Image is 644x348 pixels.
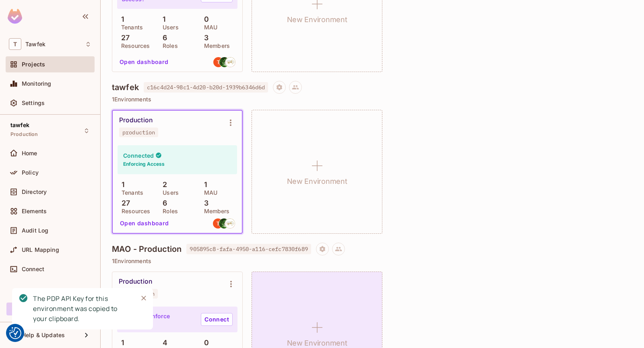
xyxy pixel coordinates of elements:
[22,100,45,106] span: Settings
[138,292,150,304] button: Close
[25,41,45,47] span: Workspace: Tawfek
[200,189,217,196] p: MAU
[22,208,47,214] span: Elements
[225,57,235,67] img: tareqmozayek@gmail.com
[9,327,21,339] img: Revisit consent button
[200,199,208,207] p: 3
[119,278,152,286] div: Production
[117,339,124,347] p: 1
[200,181,207,189] p: 1
[117,15,124,23] p: 1
[117,43,150,49] p: Resources
[112,82,139,92] h4: tawfek
[219,57,229,67] img: yasserjamalaldeen@gmail.com
[22,266,44,272] span: Connect
[118,199,130,207] p: 27
[112,258,633,264] p: 1 Environments
[225,218,235,229] img: tareqmozayek@gmail.com
[22,247,59,253] span: URL Mapping
[159,15,165,23] p: 1
[159,181,167,189] p: 2
[33,294,131,324] div: The PDP API Key for this environment was copied to your clipboard.
[223,276,239,292] button: Environment settings
[118,189,143,196] p: Tenants
[117,24,143,31] p: Tenants
[117,34,130,42] p: 27
[159,43,178,49] p: Roles
[159,24,179,31] p: Users
[8,9,22,24] img: SReyMgAAAABJRU5ErkJggg==
[123,161,165,168] h6: Enforcing Access
[287,175,347,187] h1: New Environment
[22,227,48,234] span: Audit Log
[118,181,124,189] p: 1
[22,169,39,176] span: Policy
[159,208,178,214] p: Roles
[159,339,167,347] p: 4
[122,313,194,326] p: Ready to enforce access?
[200,34,208,42] p: 3
[9,327,21,339] button: Consent Preferences
[159,189,179,196] p: Users
[22,150,37,156] span: Home
[159,199,167,207] p: 6
[200,208,230,214] p: Members
[22,80,52,87] span: Monitoring
[116,56,172,68] button: Open dashboard
[112,96,633,103] p: 1 Environments
[201,313,233,326] a: Connect
[144,82,268,93] span: c16c4d24-98c1-4d20-b20d-1939b6346d6d
[22,189,47,195] span: Directory
[123,152,154,159] h4: Connected
[112,244,182,254] h4: MAO - Production
[119,116,153,124] div: Production
[273,85,286,93] span: Project settings
[213,218,223,229] img: tawfekov@gmail.com
[200,15,209,23] p: 0
[287,14,347,26] h1: New Environment
[200,24,217,31] p: MAU
[213,57,223,67] img: tawfekov@gmail.com
[122,129,155,136] div: production
[223,115,239,131] button: Environment settings
[200,339,209,347] p: 0
[118,208,150,214] p: Resources
[22,61,45,68] span: Projects
[117,217,172,230] button: Open dashboard
[9,38,21,50] span: T
[186,244,311,254] span: 905895c8-fafa-4950-a116-cefc7830f689
[10,131,38,138] span: Production
[200,43,230,49] p: Members
[316,247,329,254] span: Project settings
[10,122,29,128] span: tawfek
[219,218,229,229] img: yasserjamalaldeen@gmail.com
[159,34,167,42] p: 6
